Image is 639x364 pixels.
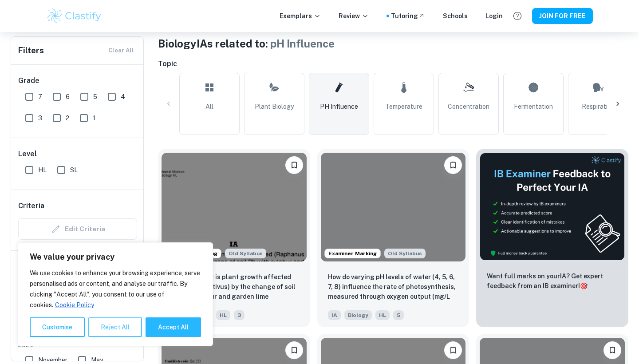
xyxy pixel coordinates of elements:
img: Biology IA example thumbnail: To what extent is plant growth affected [162,153,307,261]
button: Please log in to bookmark exemplars [444,341,462,359]
p: Exemplars [280,11,321,21]
span: Plant Biology [255,102,294,111]
span: 3 [234,310,245,320]
span: Examiner Marking [325,249,380,257]
a: Examiner MarkingStarting from the May 2025 session, the Biology IA requirements have changed. It'... [317,149,469,327]
span: 1 [93,113,95,123]
h1: Biology IAs related to: [158,36,628,51]
span: pH Influence [270,37,335,50]
a: Examiner MarkingStarting from the May 2025 session, the Biology IA requirements have changed. It'... [158,149,310,327]
div: We value your privacy [18,242,213,346]
button: Help and Feedback [510,8,525,24]
div: Starting from the May 2025 session, the Biology IA requirements have changed. It's OK to refer to... [225,249,266,258]
h6: Criteria [18,201,44,211]
a: Tutoring [391,11,425,21]
span: 2 [66,113,69,123]
span: HL [38,165,47,175]
span: HL [375,310,390,320]
span: All [205,102,213,111]
span: Fermentation [514,102,553,111]
img: Thumbnail [480,153,625,261]
span: Old Syllabus [225,249,266,258]
p: To what extent is plant growth affected (Raphanus Sativus) by the change of soil Ph with sulphur ... [169,272,300,301]
button: Customise [30,317,85,337]
h6: Level [18,149,137,159]
span: HL [216,310,230,320]
button: Please log in to bookmark exemplars [603,341,621,359]
span: 4 [121,92,125,102]
p: Review [339,11,369,21]
span: 🎯 [580,282,588,289]
span: 5 [93,92,97,102]
span: Temperature [385,102,422,111]
a: Schools [443,11,468,21]
span: 6 [66,92,70,102]
a: Login [485,11,503,21]
button: Please log in to bookmark exemplars [444,156,462,174]
p: We use cookies to enhance your browsing experience, serve personalised ads or content, and analys... [30,268,201,310]
span: 3 [38,113,42,123]
a: ThumbnailWant full marks on yourIA? Get expert feedback from an IB examiner! [476,149,628,327]
h6: Topic [158,59,628,69]
span: Respiration [582,102,615,111]
button: Please log in to bookmark exemplars [285,341,303,359]
img: Clastify logo [46,7,103,25]
div: Starting from the May 2025 session, the Biology IA requirements have changed. It's OK to refer to... [384,249,426,258]
button: Reject All [88,317,142,337]
p: We value your privacy [30,252,201,262]
span: pH Influence [320,102,358,111]
h6: Grade [18,75,137,86]
span: Biology [344,310,372,320]
button: Accept All [146,317,201,337]
span: 7 [38,92,42,102]
span: Old Syllabus [384,249,426,258]
button: JOIN FOR FREE [532,8,593,24]
p: Want full marks on your IA ? Get expert feedback from an IB examiner! [487,271,618,291]
span: SL [70,165,78,175]
span: Concentration [448,102,489,111]
a: Cookie Policy [55,301,95,309]
span: 5 [393,310,404,320]
h6: Filters [18,44,44,57]
p: How do varying pH levels of water (4, 5, 6, 7, 8) influence the rate of photosynthesis, measured ... [328,272,459,302]
div: Criteria filters are unavailable when searching by topic [18,218,137,240]
span: IA [328,310,341,320]
button: Please log in to bookmark exemplars [285,156,303,174]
